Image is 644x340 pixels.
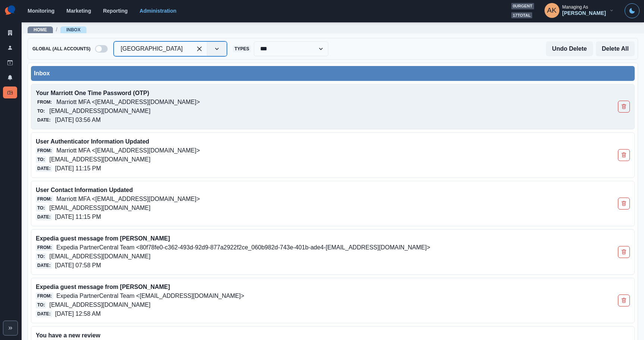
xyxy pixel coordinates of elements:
[36,89,511,98] p: Your Marriott One Time Password (OTP)
[34,69,632,78] div: Inbox
[193,43,205,55] div: Clear selected options
[625,3,640,18] button: Toggle Mode
[36,196,53,202] span: From:
[546,41,593,56] button: Undo Delete
[55,261,101,270] p: [DATE] 07:58 PM
[36,214,52,220] span: Date:
[3,72,17,84] a: Notifications
[618,101,630,113] button: Delete Email
[618,246,630,258] button: Delete Email
[36,137,511,146] p: User Authenticator Information Updated
[36,108,46,114] span: To:
[36,283,511,292] p: Expedia guest message from [PERSON_NAME]
[36,253,46,260] span: To:
[28,8,54,14] a: Monitoring
[36,311,52,317] span: Date:
[511,12,532,19] span: 17 total
[56,195,200,204] p: Marriott MFA <[EMAIL_ADDRESS][DOMAIN_NAME]>
[140,8,177,14] a: Administration
[511,3,534,9] span: 0 urgent
[49,107,150,116] p: [EMAIL_ADDRESS][DOMAIN_NAME]
[66,8,91,14] a: Marketing
[36,117,52,123] span: Date:
[55,164,101,173] p: [DATE] 11:15 PM
[233,45,250,52] span: Types
[28,26,86,34] nav: breadcrumb
[36,234,511,243] p: Expedia guest message from [PERSON_NAME]
[56,243,430,252] p: Expedia PartnerCentral Team <80f78fe0-c362-493d-92d9-877a2922f2ce_060b982d-743e-401b-ade4-[EMAIL_...
[596,41,635,56] button: Delete All
[36,156,46,163] span: To:
[56,26,57,34] span: /
[36,147,53,154] span: From:
[66,27,80,32] a: Inbox
[36,293,53,299] span: From:
[618,198,630,210] button: Delete Email
[56,98,200,107] p: Marriott MFA <[EMAIL_ADDRESS][DOMAIN_NAME]>
[49,155,150,164] p: [EMAIL_ADDRESS][DOMAIN_NAME]
[3,27,17,39] a: Clients
[3,86,17,98] a: Inbox
[36,302,46,308] span: To:
[56,292,244,300] p: Expedia PartnerCentral Team <[EMAIL_ADDRESS][DOMAIN_NAME]>
[49,300,150,309] p: [EMAIL_ADDRESS][DOMAIN_NAME]
[36,244,53,251] span: From:
[562,4,588,10] div: Managing As
[49,204,150,212] p: [EMAIL_ADDRESS][DOMAIN_NAME]
[56,146,200,155] p: Marriott MFA <[EMAIL_ADDRESS][DOMAIN_NAME]>
[3,321,18,336] button: Expand
[547,1,557,19] div: Alex Kalogeropoulos
[562,10,606,16] div: [PERSON_NAME]
[36,99,53,106] span: From:
[3,57,17,69] a: Draft Posts
[36,186,511,195] p: User Contact Information Updated
[49,252,150,261] p: [EMAIL_ADDRESS][DOMAIN_NAME]
[36,331,511,340] p: You have a new review
[36,165,52,172] span: Date:
[36,262,52,269] span: Date:
[34,27,47,32] a: Home
[3,42,17,54] a: Users
[55,116,101,125] p: [DATE] 03:56 AM
[55,212,101,221] p: [DATE] 11:15 PM
[539,3,620,18] button: Managing As[PERSON_NAME]
[55,309,101,318] p: [DATE] 12:58 AM
[618,149,630,161] button: Delete Email
[31,45,92,52] span: Global (All Accounts)
[36,205,46,211] span: To:
[618,295,630,306] button: Delete Email
[103,8,127,14] a: Reporting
